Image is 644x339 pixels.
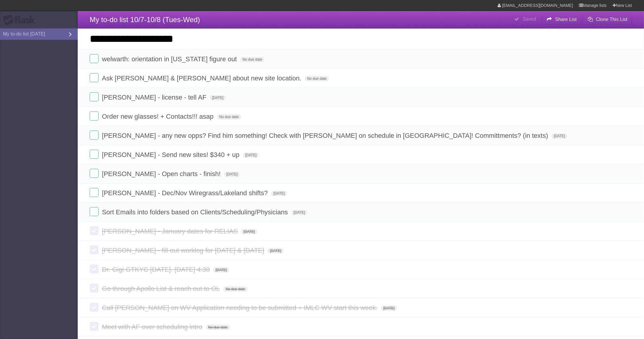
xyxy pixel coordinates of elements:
[583,14,632,25] button: Clone This List
[102,170,222,178] span: [PERSON_NAME] - Open charts - finish!
[90,245,99,254] label: Done
[102,94,208,101] span: [PERSON_NAME] - license - tell AF
[102,285,221,292] span: Go through Apollo List & reach out to OL
[90,207,99,216] label: Done
[523,16,536,22] b: Saved
[210,95,226,100] span: [DATE]
[90,265,99,274] label: Done
[90,54,99,63] label: Done
[381,306,397,311] span: [DATE]
[291,210,308,215] span: [DATE]
[102,208,289,216] span: Sort Emails into folders based on Clients/Scheduling/Physicians
[90,92,99,101] label: Done
[102,247,266,254] span: [PERSON_NAME] - fill out worklog for [DATE] & [DATE]
[552,133,568,139] span: [DATE]
[213,267,229,273] span: [DATE]
[90,322,99,331] label: Done
[90,284,99,293] label: Done
[102,189,269,197] span: [PERSON_NAME] - Dec/Nov Wiregrass/Lakeland shifts?
[224,172,240,177] span: [DATE]
[102,266,211,273] span: Dr. Gigi GTKYC [DATE]. [DATE] 4:30
[305,76,329,81] span: No due date
[3,15,39,25] div: Flask
[102,132,550,139] span: [PERSON_NAME] - any new opps? Find him something! Check with [PERSON_NAME] on schedule in [GEOGRA...
[102,113,215,120] span: Order new glasses! + Contacts!!! asap
[102,323,204,331] span: Meet with AF over scheduling intro
[217,114,241,120] span: No due date
[90,188,99,197] label: Done
[90,169,99,178] label: Done
[90,131,99,140] label: Done
[223,286,247,292] span: No due date
[555,17,577,22] b: Share List
[542,14,582,25] button: Share List
[102,304,379,311] span: Call [PERSON_NAME] on WV Application needing to be submitted + IMLC WV start this week.
[90,16,200,24] span: My to-do list 10/7-10/8 (Tues-Wed)
[90,150,99,159] label: Done
[102,151,241,158] span: [PERSON_NAME] - Send new sites! $340 + up
[267,248,284,254] span: [DATE]
[102,74,303,82] span: Ask [PERSON_NAME] & [PERSON_NAME] about new site location.
[90,226,99,235] label: Done
[90,303,99,312] label: Done
[102,227,239,235] span: [PERSON_NAME] - January dates for RELIAS
[243,152,259,158] span: [DATE]
[240,57,264,62] span: No due date
[102,55,238,63] span: welwarth: orientation in [US_STATE] figure out
[271,191,287,196] span: [DATE]
[90,112,99,120] label: Done
[90,73,99,82] label: Done
[241,229,257,234] span: [DATE]
[206,325,230,330] span: No due date
[596,17,628,22] b: Clone This List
